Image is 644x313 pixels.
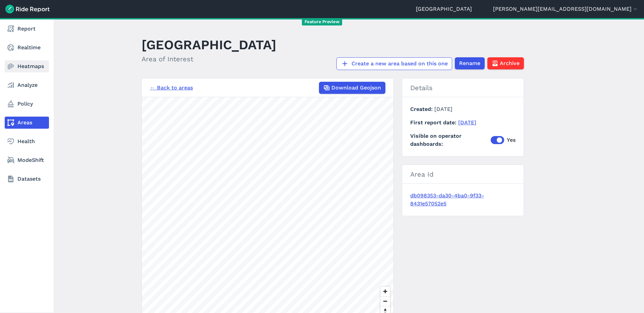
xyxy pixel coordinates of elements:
[5,98,49,110] a: Policy
[455,57,485,69] button: Rename
[500,59,520,67] span: Archive
[5,60,49,72] a: Heatmaps
[416,5,472,13] a: [GEOGRAPHIC_DATA]
[5,117,49,129] a: Areas
[380,287,390,296] button: Zoom in
[5,42,49,54] a: Realtime
[380,296,390,306] button: Zoom out
[402,78,524,97] h2: Details
[302,18,342,25] span: Feature Preview
[5,5,50,13] img: Ride Report
[491,136,516,144] label: Yes
[319,82,385,94] button: Download Geojson
[434,106,452,112] span: [DATE]
[150,84,193,92] a: ← Back to areas
[5,135,49,147] a: Health
[410,192,516,208] a: db098353-da30-4ba0-9f33-8431e57052e5
[459,59,480,67] span: Rename
[142,54,276,64] h2: Area of Interest
[458,119,476,126] a: [DATE]
[410,106,434,112] span: Created
[331,84,381,92] span: Download Geojson
[5,23,49,35] a: Report
[5,173,49,185] a: Datasets
[5,79,49,91] a: Analyze
[142,36,276,54] h1: [GEOGRAPHIC_DATA]
[5,154,49,166] a: ModeShift
[336,57,452,70] a: Create a new area based on this one
[402,165,524,184] h3: Area Id
[410,119,458,126] span: First report date
[493,5,639,13] button: [PERSON_NAME][EMAIL_ADDRESS][DOMAIN_NAME]
[410,132,491,148] span: Visible on operator dashboards
[487,57,524,69] button: Archive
